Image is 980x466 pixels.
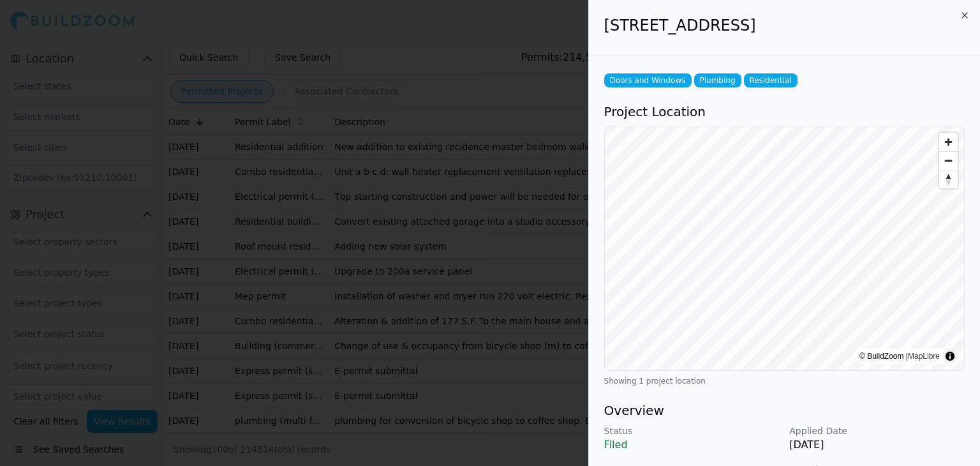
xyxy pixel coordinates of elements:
span: Residential [744,73,798,87]
canvas: Map [605,126,965,370]
button: Reset bearing to north [939,170,958,188]
div: Showing 1 project location [604,376,965,386]
button: Zoom in [939,133,958,151]
a: MapLibre [908,352,940,361]
div: © BuildZoom | [859,350,940,363]
span: Plumbing [694,73,741,87]
p: Status [604,425,780,437]
span: Doors and Windows [604,73,692,87]
p: Filed [604,437,780,453]
p: [DATE] [789,437,965,453]
h3: Project Location [604,103,965,121]
h3: Overview [604,402,965,419]
summary: Toggle attribution [942,349,958,364]
button: Zoom out [939,151,958,170]
p: Applied Date [789,425,965,437]
h2: [STREET_ADDRESS] [604,15,965,36]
